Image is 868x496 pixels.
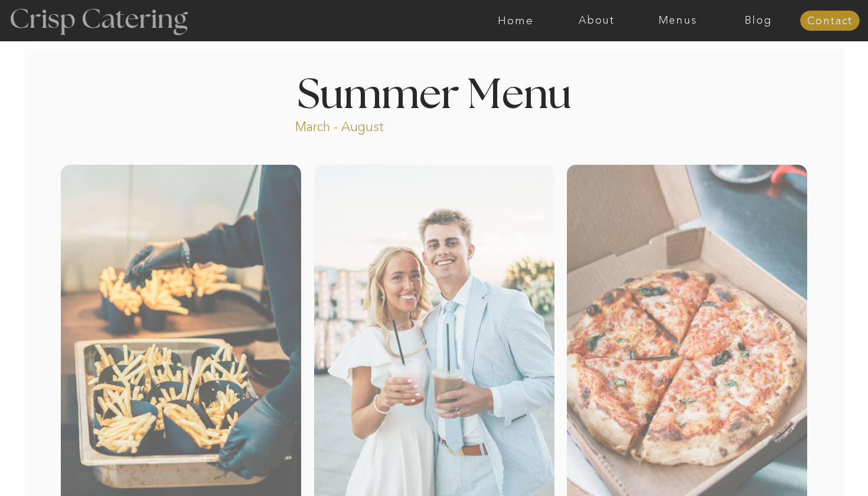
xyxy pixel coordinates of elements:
p: March - August [295,118,458,132]
a: Menus [637,15,718,27]
a: Contact [800,15,860,27]
a: Blog [718,15,799,27]
a: Home [475,15,556,27]
h1: Summer Menu [270,75,598,110]
a: About [556,15,637,27]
